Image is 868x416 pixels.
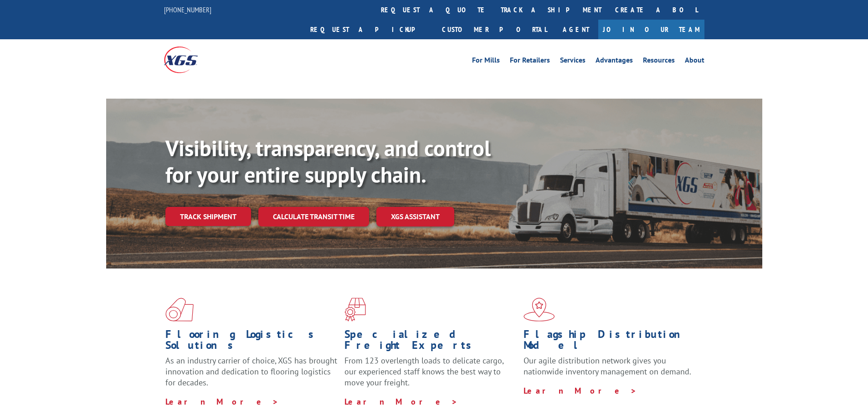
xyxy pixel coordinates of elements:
[165,396,279,407] a: Learn More >
[510,57,550,67] a: For Retailers
[560,57,586,67] a: Services
[598,20,704,39] a: Join Our Team
[524,298,555,321] img: xgs-icon-flagship-distribution-model-red
[524,329,696,355] h1: Flagship Distribution Model
[344,396,458,407] a: Learn More >
[344,298,366,321] img: xgs-icon-focused-on-flooring-red
[596,57,633,67] a: Advantages
[258,207,369,226] a: Calculate transit time
[643,57,675,67] a: Resources
[376,207,454,226] a: XGS ASSISTANT
[303,20,435,39] a: Request a pickup
[344,355,517,396] p: From 123 overlength loads to delicate cargo, our experienced staff knows the best way to move you...
[524,385,637,396] a: Learn More >
[344,329,517,355] h1: Specialized Freight Experts
[554,20,598,39] a: Agent
[165,329,338,355] h1: Flooring Logistics Solutions
[472,57,500,67] a: For Mills
[435,20,554,39] a: Customer Portal
[165,298,194,321] img: xgs-icon-total-supply-chain-intelligence-red
[524,355,691,377] span: Our agile distribution network gives you nationwide inventory management on demand.
[165,355,337,388] span: As an industry carrier of choice, XGS has brought innovation and dedication to flooring logistics...
[165,134,491,189] b: Visibility, transparency, and control for your entire supply chain.
[685,57,704,67] a: About
[165,207,251,226] a: Track shipment
[164,5,211,14] a: [PHONE_NUMBER]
